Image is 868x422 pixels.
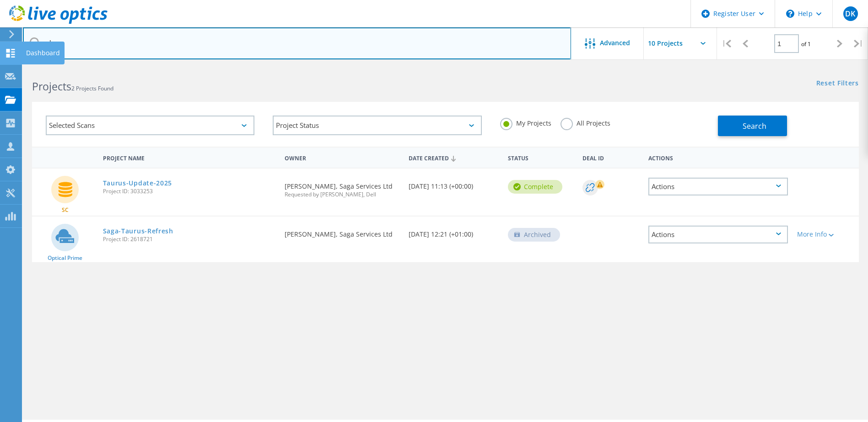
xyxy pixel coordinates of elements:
[816,80,859,88] a: Reset Filters
[103,180,173,186] a: Taurus-Update-2025
[71,84,113,92] span: 2 Projects Found
[648,226,788,243] div: Actions
[600,40,630,46] span: Advanced
[849,27,868,60] div: |
[285,192,399,197] span: Requested by [PERSON_NAME], Dell
[500,118,551,127] label: My Projects
[280,149,404,166] div: Owner
[786,10,794,18] svg: \n
[273,116,481,135] div: Project Status
[103,228,173,234] a: Saga-Taurus-Refresh
[103,189,276,194] span: Project ID: 3033253
[62,207,69,213] span: SC
[103,237,276,242] span: Project ID: 2618721
[280,216,404,247] div: [PERSON_NAME], Saga Services Ltd
[718,116,787,136] button: Search
[46,116,254,135] div: Selected Scans
[797,231,854,237] div: More Info
[404,169,503,199] div: [DATE] 11:13 (+00:00)
[743,121,766,131] span: Search
[801,40,811,48] span: of 1
[845,10,855,17] span: DK
[280,169,404,206] div: [PERSON_NAME], Saga Services Ltd
[508,180,562,194] div: Complete
[98,149,280,166] div: Project Name
[404,149,503,166] div: Date Created
[644,149,793,166] div: Actions
[32,79,71,94] b: Projects
[23,27,571,59] input: Search projects by name, owner, ID, company, etc
[717,27,736,60] div: |
[578,149,644,166] div: Deal Id
[9,19,108,26] a: Live Optics Dashboard
[404,216,503,247] div: [DATE] 12:21 (+01:00)
[561,118,610,127] label: All Projects
[48,255,82,261] span: Optical Prime
[508,228,560,242] div: Archived
[26,50,60,56] div: Dashboard
[503,149,578,166] div: Status
[648,178,788,195] div: Actions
